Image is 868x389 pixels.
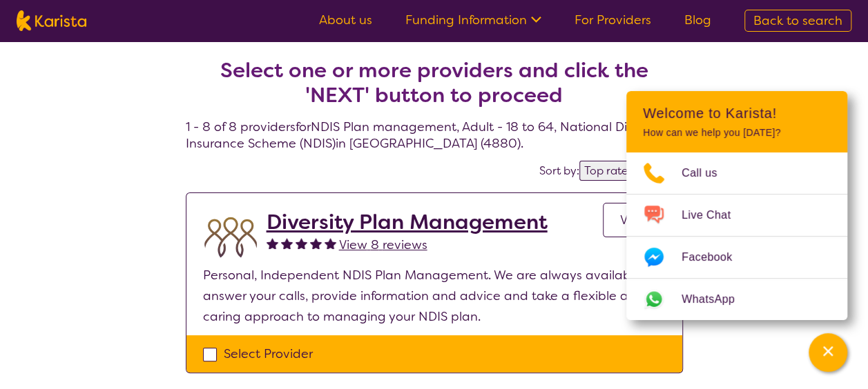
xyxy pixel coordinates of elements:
span: Call us [682,163,734,183]
label: Sort by: [539,163,579,178]
img: Karista logo [17,10,86,31]
a: About us [319,12,372,28]
span: WhatsApp [682,289,751,310]
a: Blog [684,12,711,28]
p: How can we help you [DATE]? [643,127,831,139]
span: Live Chat [682,205,747,226]
a: Diversity Plan Management [267,210,548,235]
span: View [620,212,648,228]
div: Channel Menu [626,91,847,320]
h2: Welcome to Karista! [643,105,831,121]
span: View 8 reviews [339,237,427,253]
span: Facebook [682,247,749,268]
a: View [603,203,666,237]
p: Personal, Independent NDIS Plan Management. We are always available to answer your calls, provide... [203,265,666,327]
a: Web link opens in a new tab. [626,279,847,320]
a: View 8 reviews [339,235,427,255]
a: Funding Information [405,12,541,28]
span: Back to search [753,12,842,29]
button: Channel Menu [809,333,847,372]
a: Back to search [744,10,851,32]
img: fullstar [310,237,322,249]
a: For Providers [575,12,651,28]
h2: Select one or more providers and click the 'NEXT' button to proceed [202,58,666,108]
ul: Choose channel [626,152,847,320]
img: fullstar [325,237,336,249]
h4: 1 - 8 of 8 providers for NDIS Plan management , Adult - 18 to 64 , National Disability Insurance ... [186,25,683,152]
img: fullstar [296,237,307,249]
img: fullstar [267,237,278,249]
img: fullstar [281,237,293,249]
img: duqvjtfkvnzb31ymex15.png [203,210,258,265]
